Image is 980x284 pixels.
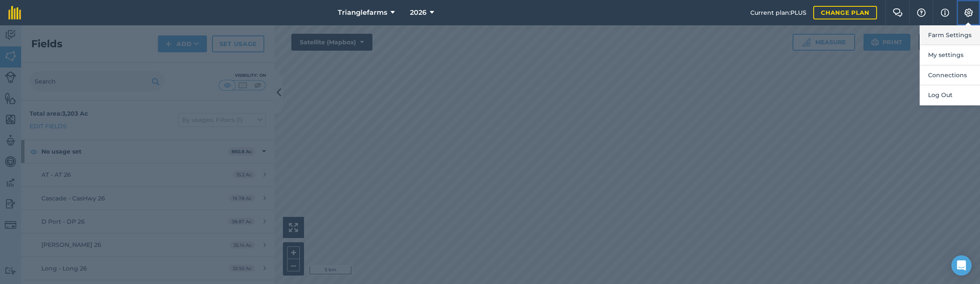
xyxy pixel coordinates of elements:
[964,8,974,17] img: A cog icon
[941,8,949,18] img: svg+xml;base64,PHN2ZyB4bWxucz0iaHR0cDovL3d3dy53My5vcmcvMjAwMC9zdmciIHdpZHRoPSIxNyIgaGVpZ2h0PSIxNy...
[951,255,972,276] div: Open Intercom Messenger
[916,8,926,17] img: A question mark icon
[338,8,387,18] span: Trianglefarms
[920,25,980,45] button: Farm Settings
[920,85,980,105] button: Log Out
[750,8,806,17] span: Current plan : PLUS
[813,6,877,19] a: Change plan
[920,45,980,65] button: My settings
[8,6,21,19] img: fieldmargin Logo
[893,8,903,17] img: Two speech bubbles overlapping with the left bubble in the forefront
[410,8,426,18] span: 2026
[920,65,980,85] button: Connections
